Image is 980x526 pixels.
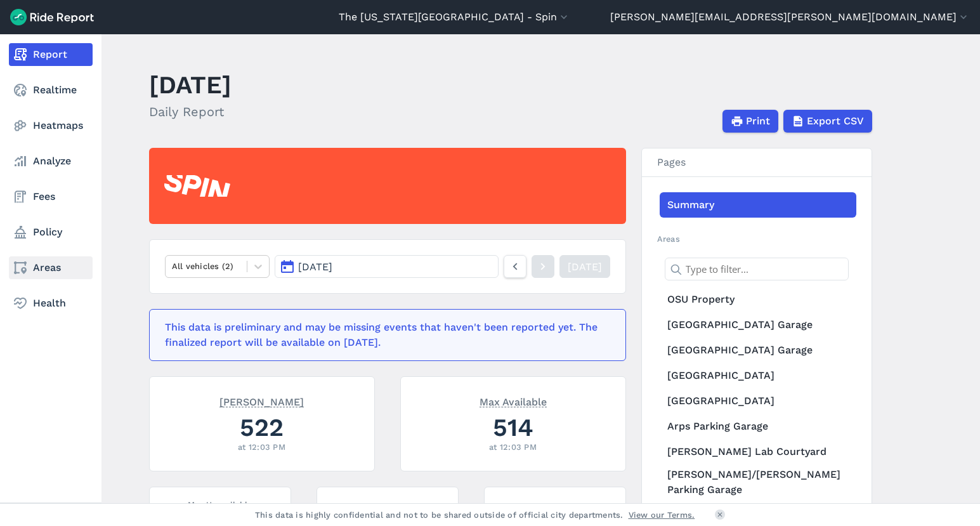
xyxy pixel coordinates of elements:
a: Analyze [9,150,93,173]
span: Max Available [480,395,547,407]
img: Spin [164,175,230,197]
a: [GEOGRAPHIC_DATA] Garage [660,338,856,363]
a: [GEOGRAPHIC_DATA] [660,363,856,388]
a: Areas [9,256,93,279]
a: Gateway Parking Garage & Walkway [660,500,856,525]
a: Heatmaps [9,114,93,137]
h2: Daily Report [149,102,232,121]
button: Export CSV [783,110,872,133]
div: at 12:03 PM [165,441,359,453]
span: [DATE] [298,261,332,273]
a: Arps Parking Garage [660,414,856,439]
a: [GEOGRAPHIC_DATA] [660,388,856,414]
a: [GEOGRAPHIC_DATA] Garage [660,312,856,338]
a: Policy [9,221,93,244]
input: Type to filter... [665,258,849,280]
a: Summary [660,192,856,218]
div: at 12:03 PM [416,441,610,453]
button: Print [722,110,778,133]
h1: [DATE] [149,67,232,102]
button: [PERSON_NAME][EMAIL_ADDRESS][PERSON_NAME][DOMAIN_NAME] [610,10,970,25]
a: View our Terms. [629,509,695,521]
span: Max Unavailable [188,497,252,510]
div: 514 [416,410,610,445]
a: [DATE] [559,255,610,278]
a: Health [9,292,93,315]
img: Ride Report [10,9,94,25]
h2: Areas [657,233,856,245]
a: [PERSON_NAME] Lab Courtyard [660,439,856,464]
span: Print [746,114,770,129]
a: Fees [9,185,93,208]
span: [PERSON_NAME] [219,395,304,407]
span: Export CSV [807,114,864,129]
button: The [US_STATE][GEOGRAPHIC_DATA] - Spin [339,10,570,25]
div: This data is preliminary and may be missing events that haven't been reported yet. The finalized ... [165,320,603,350]
a: OSU Property [660,287,856,312]
div: 522 [165,410,359,445]
h3: Pages [642,148,872,177]
a: Report [9,43,93,66]
button: [DATE] [275,255,498,278]
a: [PERSON_NAME]/[PERSON_NAME] Parking Garage [660,464,856,500]
a: Realtime [9,79,93,102]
